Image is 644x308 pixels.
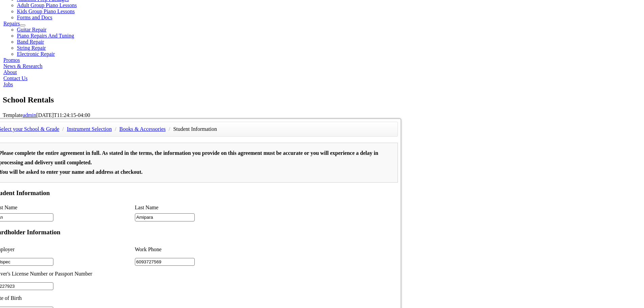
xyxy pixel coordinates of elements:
a: Guitar Repair [17,27,47,32]
a: Contact Us [3,75,28,81]
a: Jobs [3,81,13,87]
a: Instrument Selection [67,126,112,132]
a: Repairs [3,21,20,26]
a: News & Research [3,63,43,69]
a: Piano Repairs And Tuning [17,33,74,39]
a: Kids Group Piano Lessons [17,8,75,14]
a: Adult Group Piano Lessons [17,2,77,8]
a: admin [23,112,36,118]
input: Page [56,1,74,9]
a: Forms and Docs [17,15,52,20]
a: Band Repair [17,39,44,45]
a: About [3,69,17,75]
button: Open submenu of Repairs [20,24,25,26]
select: Zoom [192,2,241,9]
a: String Repair [17,45,46,51]
li: Last Name [135,203,277,212]
span: [DATE]T11:24:15-04:00 [36,112,90,118]
a: Electronic Repair [17,51,55,57]
span: / [61,126,65,132]
a: Promos [3,57,20,63]
span: Template [3,112,23,118]
li: Work Phone [135,242,277,257]
span: of 2 [74,2,85,9]
span: / [113,126,118,132]
span: / [167,126,172,132]
li: Student Information [173,124,217,134]
a: Books & Accessories [119,126,166,132]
